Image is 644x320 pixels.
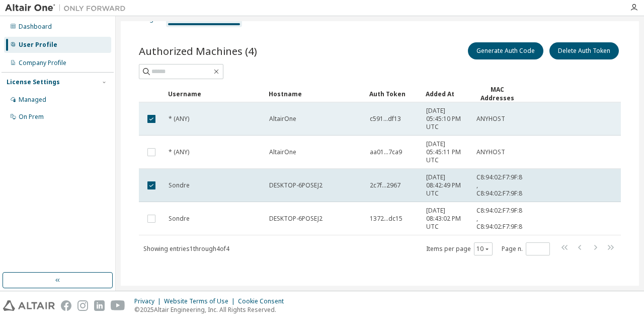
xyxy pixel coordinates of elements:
[426,207,467,231] span: [DATE] 08:43:02 PM UTC
[143,244,229,253] span: Showing entries 1 through 4 of 4
[370,115,401,123] span: c591...df13
[164,297,238,305] div: Website Terms of Use
[169,148,189,156] span: * (ANY)
[468,42,543,59] button: Generate Auth Code
[476,115,505,123] span: ANYHOST
[134,305,290,314] p: © 2025 Altair Engineering, Inc. All Rights Reserved.
[269,115,296,123] span: AltairOne
[369,86,418,102] div: Auth Token
[169,181,190,189] span: Sondre
[476,207,526,231] span: C8:94:02:F7:9F:85 , C8:94:02:F7:9F:86
[426,140,467,164] span: [DATE] 05:45:11 PM UTC
[169,115,189,123] span: * (ANY)
[238,297,290,305] div: Cookie Consent
[269,148,296,156] span: AltairOne
[370,148,402,156] span: aa01...7ca9
[476,245,490,253] button: 10
[3,300,55,311] img: altair_logo.svg
[426,242,493,255] span: Items per page
[169,215,190,223] span: Sondre
[370,181,400,189] span: 2c7f...2967
[111,300,125,311] img: youtube.svg
[426,86,468,102] div: Added At
[94,300,105,311] img: linkedin.svg
[476,85,518,102] div: MAC Addresses
[19,59,66,67] div: Company Profile
[61,300,71,311] img: facebook.svg
[19,41,57,49] div: User Profile
[139,44,257,58] span: Authorized Machines (4)
[19,96,46,104] div: Managed
[19,23,52,31] div: Dashboard
[269,86,361,102] div: Hostname
[5,3,131,13] img: Altair One
[19,113,44,121] div: On Prem
[426,107,467,131] span: [DATE] 05:45:10 PM UTC
[549,42,619,59] button: Delete Auth Token
[370,215,403,223] span: 1372...dc15
[269,215,323,223] span: DESKTOP-6POSEJ2
[134,297,164,305] div: Privacy
[426,173,467,198] span: [DATE] 08:42:49 PM UTC
[269,181,323,189] span: DESKTOP-6POSEJ2
[77,300,88,311] img: instagram.svg
[7,78,60,86] div: License Settings
[476,173,526,198] span: C8:94:02:F7:9F:85 , C8:94:02:F7:9F:86
[476,148,505,156] span: ANYHOST
[502,242,550,255] span: Page n.
[168,86,261,102] div: Username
